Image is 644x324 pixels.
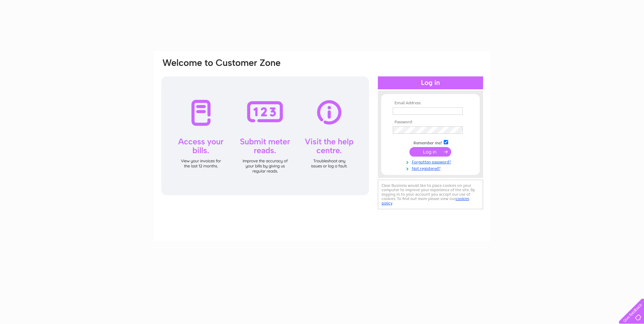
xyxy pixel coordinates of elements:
[409,147,451,157] input: Submit
[393,158,470,165] a: Forgotten password?
[391,120,470,125] th: Password:
[393,165,470,171] a: Not registered?
[391,101,470,106] th: Email Address:
[378,180,483,209] div: Clear Business would like to place cookies on your computer to improve your experience of the sit...
[382,196,469,205] a: cookies policy
[391,139,470,146] td: Remember me?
